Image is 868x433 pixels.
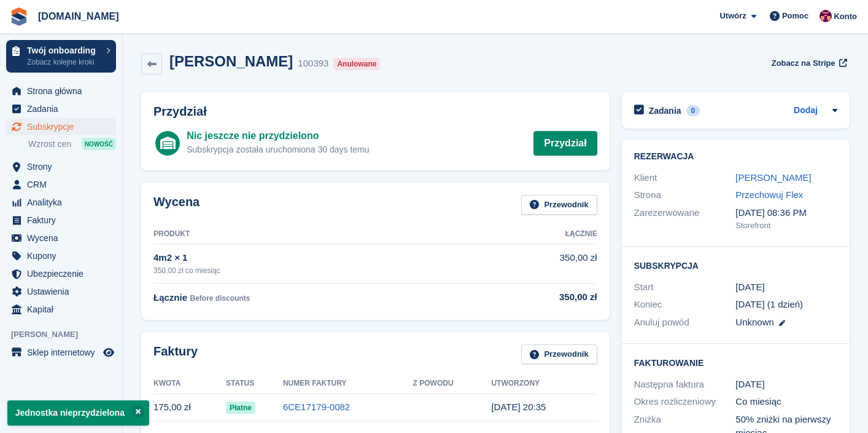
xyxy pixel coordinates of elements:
[6,344,116,361] a: menu
[735,172,811,183] a: [PERSON_NAME]
[6,301,116,318] a: menu
[794,104,818,118] a: Dodaj
[187,143,369,156] div: Subskrypcja została uruchomiona 30 days temu
[491,402,546,412] time: 2025-08-07 18:35:27 UTC
[283,374,413,394] th: Numer faktury
[472,244,597,283] td: 350,00 zł
[533,131,597,156] a: Przydział
[153,265,472,276] div: 350,00 zł co miesiąc
[27,158,101,175] span: Strony
[153,195,200,215] h2: Wycena
[735,395,837,409] div: Co miesiąc
[190,294,250,303] span: Before discounts
[298,57,328,71] div: 100393
[719,10,746,22] span: Utwórz
[153,224,472,244] th: Produkt
[27,176,101,193] span: CRM
[6,283,116,300] a: menu
[226,374,283,394] th: Status
[735,317,774,327] span: Unknown
[153,251,472,265] div: 4m2 × 1
[472,290,597,304] div: 350,00 zł
[6,229,116,247] a: menu
[33,6,124,26] a: [DOMAIN_NAME]
[735,220,837,232] div: Storefront
[101,345,116,360] a: Podgląd sklepu
[735,299,803,309] span: [DATE] (1 dzień)
[413,374,492,394] th: Z powodu
[634,356,837,368] h2: Fakturowanie
[634,206,736,232] div: Zarezerwowane
[634,188,736,202] div: Strona
[169,53,293,70] h2: [PERSON_NAME]
[28,138,71,150] span: Wzrost cen
[10,7,28,26] img: stora-icon-8386f47178a22dfd0bd8f6a31ec36ba5ce8667c1dd55bd0f319d3a0aa187defe.svg
[6,265,116,282] a: menu
[7,400,149,426] p: Jednostka nieprzydzielona
[27,283,101,300] span: Ustawienia
[153,292,187,303] span: Łącznie
[782,10,808,22] span: Pomoc
[521,344,597,365] a: Przewodnik
[634,395,736,409] div: Okres rozliczeniowy
[27,212,101,229] span: Faktury
[27,265,101,282] span: Ubezpieczenie
[6,194,116,211] a: menu
[6,176,116,193] a: menu
[767,53,850,73] a: Zobacz na Stripe
[634,378,736,392] div: Następna faktura
[187,129,369,143] div: Nic jeszcze nie przydzielono
[634,171,736,185] div: Klient
[27,301,101,318] span: Kapitał
[6,118,116,135] a: menu
[153,344,198,365] h2: Faktury
[27,46,100,55] p: Twój onboarding
[11,328,122,341] span: [PERSON_NAME]
[6,212,116,229] a: menu
[153,394,226,421] td: 175,00 zł
[521,195,597,215] a: Przewodnik
[226,402,255,414] span: Płatne
[634,298,736,312] div: Koniec
[491,374,597,394] th: Utworzony
[27,194,101,211] span: Analityka
[634,280,736,295] div: Start
[283,402,350,412] a: 6CE17179-0082
[6,247,116,264] a: menu
[6,158,116,175] a: menu
[27,82,101,100] span: Strona główna
[27,247,101,264] span: Kupony
[153,105,597,119] h2: Przydział
[834,10,857,23] span: Konto
[686,105,700,116] div: 0
[27,57,100,68] p: Zobacz kolejne kroki
[27,100,101,117] span: Zadania
[27,229,101,247] span: Wycena
[27,344,101,361] span: Sklep internetowy
[28,137,116,151] a: Wzrost cen NOWOŚĆ
[634,259,837,271] h2: Subskrypcja
[649,105,681,116] h2: Zadania
[735,280,764,295] time: 2025-08-06 22:00:00 UTC
[6,100,116,117] a: menu
[735,189,803,200] a: Przechowuj Flex
[735,378,837,392] div: [DATE]
[735,206,837,220] div: [DATE] 08:36 PM
[472,224,597,244] th: Łącznie
[27,118,101,135] span: Subskrypcje
[772,57,835,70] span: Zobacz na Stripe
[6,40,116,73] a: Twój onboarding Zobacz kolejne kroki
[6,82,116,100] a: menu
[153,374,226,394] th: Kwota
[333,58,380,70] div: Anulowane
[820,10,832,22] img: Mateusz Kacwin
[634,152,837,162] h2: Rezerwacja
[634,316,736,330] div: Anuluj powód
[82,138,116,150] div: NOWOŚĆ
